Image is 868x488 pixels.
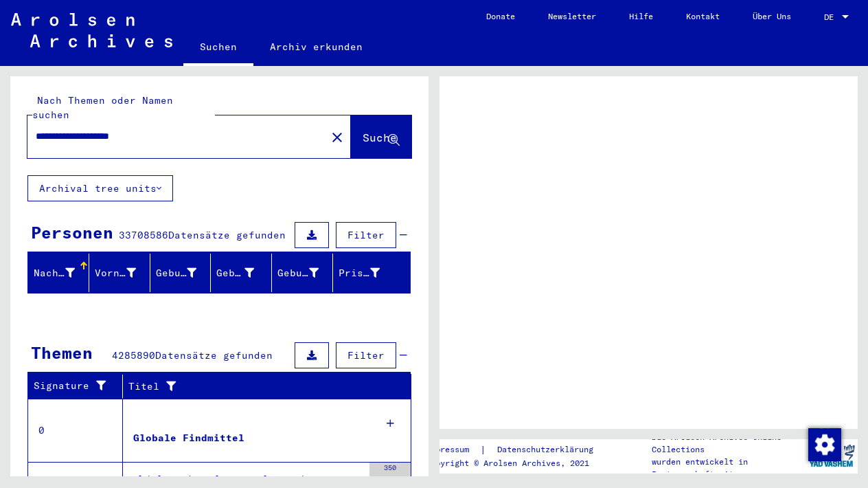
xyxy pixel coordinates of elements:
[339,266,380,280] div: Prisoner #
[183,30,253,66] a: Suchen
[95,262,153,284] div: Vorname
[369,463,411,476] div: 350
[31,220,113,245] div: Personen
[272,254,333,292] mat-header-cell: Geburtsdatum
[133,431,244,445] div: Globale Findmittel
[806,439,858,473] img: yv_logo.png
[486,443,610,457] a: Datenschutzerklärung
[347,349,385,362] span: Filter
[156,266,197,280] div: Geburtsname
[34,375,126,397] div: Signature
[11,13,172,47] img: Arolsen_neg.svg
[426,443,480,457] a: Impressum
[32,94,173,121] mat-label: Nach Themen oder Namen suchen
[351,115,411,158] button: Suche
[329,129,345,146] mat-icon: close
[216,262,271,284] div: Geburt‏
[333,254,410,292] mat-header-cell: Prisoner #
[28,254,89,292] mat-header-cell: Nachname
[652,431,806,456] p: Die Arolsen Archives Online-Collections
[27,175,173,201] button: Archival tree units
[168,229,286,241] span: Datensätze gefunden
[824,12,839,22] span: DE
[363,131,397,144] span: Suche
[277,266,319,280] div: Geburtsdatum
[34,379,112,393] div: Signature
[652,456,806,480] p: wurden entwickelt in Partnerschaft mit
[339,262,397,284] div: Prisoner #
[128,379,384,394] div: Titel
[31,340,93,365] div: Themen
[128,375,398,397] div: Titel
[34,266,75,280] div: Nachname
[277,262,336,284] div: Geburtsdatum
[95,266,136,280] div: Vorname
[211,254,272,292] mat-header-cell: Geburt‏
[34,262,92,284] div: Nachname
[426,457,610,469] p: Copyright © Arolsen Archives, 2021
[28,399,123,462] td: 0
[156,262,214,284] div: Geburtsname
[808,428,841,461] div: Zustimmung ändern
[216,266,254,280] div: Geburt‏
[119,229,168,241] span: 33708586
[112,349,155,362] span: 4285890
[89,254,150,292] mat-header-cell: Vorname
[426,443,610,457] div: |
[336,342,396,368] button: Filter
[323,123,351,151] button: Clear
[253,30,379,63] a: Archiv erkunden
[150,254,212,292] mat-header-cell: Geburtsname
[347,229,385,241] span: Filter
[808,428,841,461] img: Zustimmung ändern
[155,349,273,362] span: Datensätze gefunden
[336,222,396,248] button: Filter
